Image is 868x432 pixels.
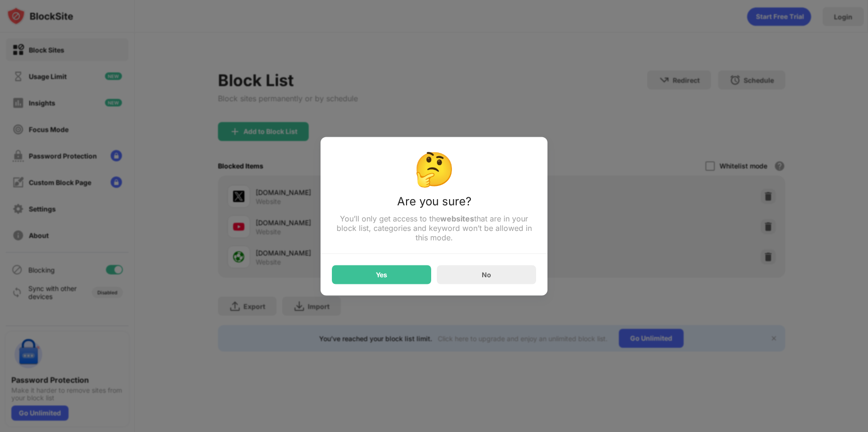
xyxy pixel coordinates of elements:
[440,213,474,223] strong: websites
[376,271,387,278] div: Yes
[482,271,491,279] div: No
[332,194,536,213] div: Are you sure?
[332,213,536,242] div: You’ll only get access to the that are in your block list, categories and keyword won’t be allowe...
[332,148,536,188] div: 🤔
